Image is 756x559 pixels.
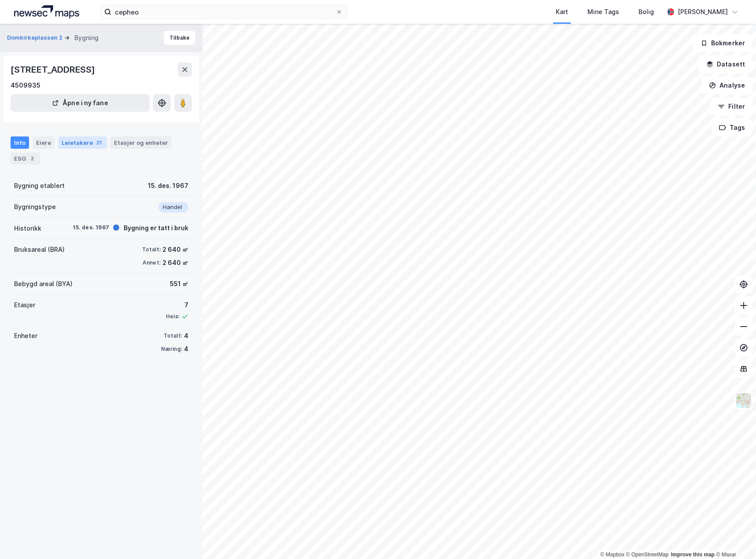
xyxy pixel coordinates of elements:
div: Bygning er tatt i bruk [124,223,188,233]
div: Etasjer og enheter [114,139,168,147]
div: 2 640 ㎡ [162,244,188,255]
div: Totalt: [164,332,182,339]
button: Datasett [699,55,752,73]
div: ESG [11,152,40,165]
div: 15. des. 1967 [73,224,109,232]
div: Historikk [14,223,41,234]
img: Z [735,392,752,409]
div: Annet: [143,259,161,266]
button: Filter [710,98,752,115]
div: [STREET_ADDRESS] [11,63,97,77]
div: Eiere [33,136,55,149]
div: 4509935 [11,80,40,91]
div: Bygningstype [14,202,56,212]
a: Improve this map [671,552,715,558]
div: Enheter [14,331,37,341]
div: 2 [28,154,37,163]
div: Kart [556,7,568,17]
div: Næring: [161,346,182,353]
div: Etasjer [14,300,35,310]
div: 7 [166,300,188,310]
div: Bolig [639,7,654,17]
button: Tags [712,119,752,136]
div: Totalt: [142,246,161,253]
div: Bebygd areal (BYA) [14,279,73,289]
button: Åpne i ny fane [11,94,150,112]
div: Bygning [74,33,99,43]
button: Tilbake [164,31,195,45]
a: OpenStreetMap [626,552,669,558]
button: Domkirkeplassen 2 [7,33,64,42]
div: Info [11,136,29,149]
div: [PERSON_NAME] [678,7,728,17]
button: Analyse [701,77,752,94]
input: Søk på adresse, matrikkel, gårdeiere, leietakere eller personer [111,5,336,18]
div: 21 [95,138,103,147]
div: Heis: [166,313,180,320]
div: 551 ㎡ [170,279,188,289]
div: 2 640 ㎡ [162,257,188,268]
div: Bruksareal (BRA) [14,244,65,255]
div: Bygning etablert [14,180,65,191]
div: Kontrollprogram for chat [712,517,756,559]
a: Mapbox [600,552,624,558]
div: 4 [184,344,188,354]
iframe: Chat Widget [712,517,756,559]
button: Bokmerker [693,34,752,52]
img: logo.a4113a55bc3d86da70a041830d287a7e.svg [14,5,79,18]
div: 15. des. 1967 [148,180,188,191]
div: 4 [184,331,188,341]
div: Mine Tags [587,7,619,17]
div: Leietakere [58,136,107,149]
